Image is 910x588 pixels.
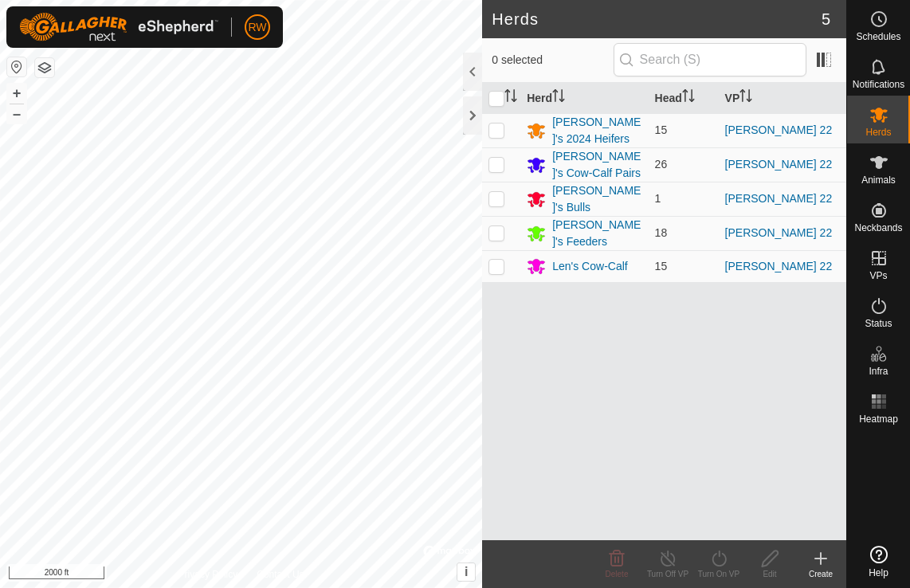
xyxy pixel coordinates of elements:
[552,148,641,182] div: [PERSON_NAME]'s Cow-Calf Pairs
[655,226,668,239] span: 18
[492,10,822,29] h2: Herds
[7,104,26,123] button: –
[725,192,833,205] a: [PERSON_NAME] 22
[719,83,846,114] th: VP
[552,92,565,104] p-sorticon: Activate to sort
[552,258,628,275] div: Len's Cow-Calf
[552,114,641,147] div: [PERSON_NAME]'s 2024 Heifers
[504,92,517,104] p-sorticon: Activate to sort
[655,260,668,272] span: 15
[682,92,695,104] p-sorticon: Activate to sort
[7,57,26,76] button: Reset Map
[725,260,833,272] a: [PERSON_NAME] 22
[725,158,833,171] a: [PERSON_NAME] 22
[739,92,752,104] p-sorticon: Activate to sort
[725,123,833,136] a: [PERSON_NAME] 22
[552,182,641,216] div: [PERSON_NAME]'s Bulls
[35,58,54,77] button: Map Layers
[725,226,833,239] a: [PERSON_NAME] 22
[795,568,846,580] div: Create
[655,158,668,171] span: 26
[854,223,902,233] span: Neckbands
[655,192,661,205] span: 1
[19,13,218,41] img: Gallagher Logo
[847,539,910,584] a: Help
[856,32,900,41] span: Schedules
[869,568,888,578] span: Help
[178,567,238,582] a: Privacy Policy
[257,567,304,582] a: Contact Us
[861,175,896,185] span: Animals
[865,319,892,328] span: Status
[744,568,795,580] div: Edit
[457,563,475,581] button: i
[614,43,806,76] input: Search (S)
[822,7,830,31] span: 5
[465,565,468,578] span: i
[248,19,266,36] span: RW
[865,127,891,137] span: Herds
[520,83,648,114] th: Herd
[7,84,26,103] button: +
[853,80,904,89] span: Notifications
[869,367,888,376] span: Infra
[552,217,641,250] div: [PERSON_NAME]'s Feeders
[606,570,629,578] span: Delete
[642,568,693,580] div: Turn Off VP
[869,271,887,280] span: VPs
[649,83,719,114] th: Head
[693,568,744,580] div: Turn On VP
[859,414,898,424] span: Heatmap
[492,52,613,69] span: 0 selected
[655,123,668,136] span: 15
